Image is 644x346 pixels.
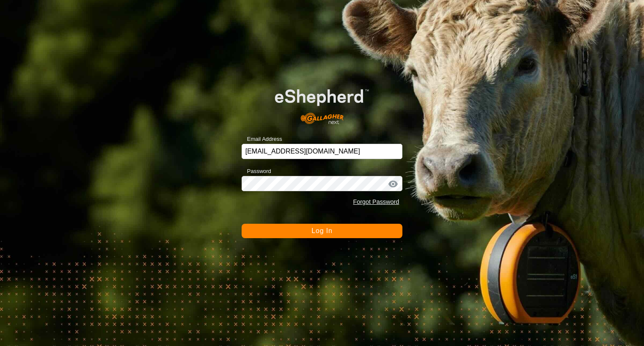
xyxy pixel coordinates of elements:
label: Password [242,167,271,176]
img: E-shepherd Logo [258,76,386,131]
label: Email Address [242,135,282,143]
span: Log In [311,227,332,234]
a: Forgot Password [353,198,399,205]
button: Log In [242,224,403,238]
input: Email Address [242,144,403,159]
